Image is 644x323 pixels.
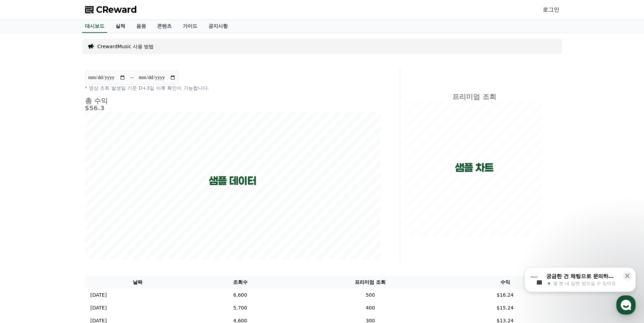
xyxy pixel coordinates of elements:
p: 샘플 차트 [455,161,493,174]
a: CrewardMusic 사용 방법 [97,43,154,50]
h4: 총 수익 [85,97,380,105]
td: $15.24 [451,302,559,314]
td: 6,600 [191,289,290,302]
th: 프리미엄 조회 [290,276,451,289]
p: 샘플 데이터 [209,175,256,187]
p: [DATE] [91,291,107,299]
th: 날짜 [85,276,191,289]
a: 설정 [89,220,133,237]
a: 콘텐츠 [152,20,177,33]
h4: 프리미엄 조회 [406,93,543,101]
a: 로그인 [543,6,559,14]
th: 수익 [451,276,559,289]
a: 공지사항 [203,20,233,33]
a: 실적 [110,20,131,33]
span: 대화 [63,230,72,236]
td: $16.24 [451,289,559,302]
td: 500 [290,289,451,302]
a: 가이드 [177,20,203,33]
span: CReward [96,4,137,15]
th: 조회수 [191,276,290,289]
span: 홈 [22,230,26,236]
a: CReward [85,4,137,15]
a: 음원 [131,20,152,33]
p: [DATE] [91,304,107,312]
span: 설정 [107,230,115,236]
td: 400 [290,302,451,314]
td: 5,700 [191,302,290,314]
h5: $56.3 [85,105,380,112]
a: 홈 [2,220,46,237]
p: ~ [130,73,134,82]
a: 대시보드 [82,20,107,33]
a: 대화 [46,220,89,237]
p: * 영상 조회 발생일 기준 D+3일 이후 확인이 가능합니다. [85,85,380,91]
